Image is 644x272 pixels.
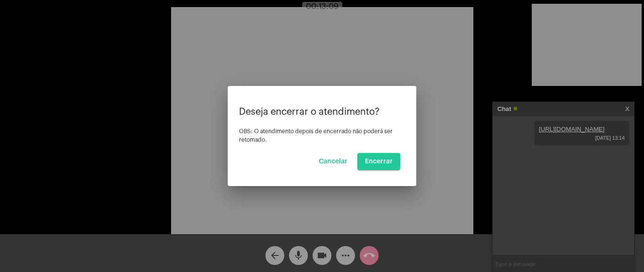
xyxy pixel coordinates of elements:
button: Cancelar [311,153,355,170]
p: Deseja encerrar o atendimento? [239,107,405,117]
button: Encerrar [357,153,400,170]
span: Cancelar [319,158,347,165]
span: OBS: O atendimento depois de encerrado não poderá ser retomado. [239,128,393,143]
span: Encerrar [365,158,393,165]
